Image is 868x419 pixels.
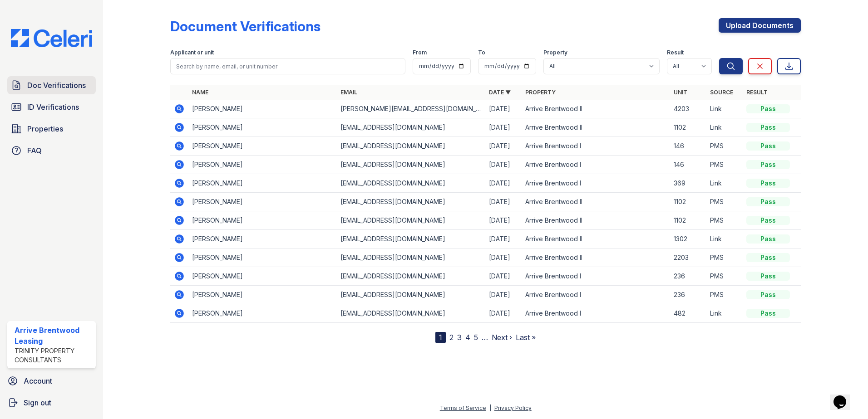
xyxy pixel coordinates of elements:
td: PMS [706,248,743,267]
td: 1302 [670,230,706,248]
td: [PERSON_NAME] [188,230,337,248]
td: [PERSON_NAME] [188,174,337,193]
span: FAQ [27,145,42,156]
td: Arrive Brentwood I [522,286,670,304]
td: Link [706,118,743,137]
div: Pass [746,309,790,318]
div: Pass [746,197,790,206]
td: 236 [670,286,706,304]
a: Source [710,89,733,96]
img: CE_Logo_Blue-a8612792a0a2168367f1c8372b55b34899dd931a85d93a1a3d3e32e68fde9ad4.png [4,29,99,47]
label: To [478,49,485,56]
div: Pass [746,123,790,132]
a: Privacy Policy [494,404,532,411]
td: Arrive Brentwood I [522,267,670,286]
td: [DATE] [485,156,522,174]
span: … [482,332,488,343]
a: Date ▼ [489,89,511,96]
td: Arrive Brentwood I [522,174,670,193]
div: Pass [746,234,790,244]
td: PMS [706,156,743,174]
td: 482 [670,304,706,323]
a: Properties [7,120,96,138]
td: [PERSON_NAME] [188,248,337,267]
td: Arrive Brentwood II [522,193,670,211]
td: [DATE] [485,248,522,267]
td: 236 [670,267,706,286]
a: Sign out [4,394,99,412]
td: [PERSON_NAME] [188,156,337,174]
td: [DATE] [485,100,522,118]
td: [PERSON_NAME] [188,211,337,230]
td: [DATE] [485,193,522,211]
a: 5 [474,333,478,342]
a: Last » [516,333,536,342]
td: Arrive Brentwood I [522,137,670,156]
td: 369 [670,174,706,193]
span: Properties [27,123,63,134]
a: Terms of Service [440,404,486,411]
td: 1102 [670,193,706,211]
td: Arrive Brentwood II [522,248,670,267]
td: [PERSON_NAME] [188,267,337,286]
td: Arrive Brentwood II [522,230,670,248]
span: ID Verifications [27,102,79,112]
span: Doc Verifications [27,80,86,91]
a: Property [525,89,556,96]
td: [PERSON_NAME] [188,137,337,156]
td: PMS [706,193,743,211]
div: Pass [746,179,790,188]
td: Arrive Brentwood I [522,304,670,323]
td: 2203 [670,248,706,267]
div: Pass [746,104,790,113]
div: Pass [746,290,790,299]
td: [EMAIL_ADDRESS][DOMAIN_NAME] [337,137,485,156]
td: [EMAIL_ADDRESS][DOMAIN_NAME] [337,304,485,323]
td: [DATE] [485,118,522,137]
td: [DATE] [485,174,522,193]
td: [EMAIL_ADDRESS][DOMAIN_NAME] [337,174,485,193]
td: 1102 [670,211,706,230]
input: Search by name, email, or unit number [170,58,405,74]
td: [DATE] [485,286,522,304]
td: [EMAIL_ADDRESS][DOMAIN_NAME] [337,286,485,304]
div: Pass [746,160,790,169]
td: Arrive Brentwood I [522,156,670,174]
td: Link [706,100,743,118]
td: PMS [706,286,743,304]
td: Link [706,174,743,193]
a: Name [192,89,208,96]
a: Upload Documents [719,18,801,33]
div: Trinity Property Consultants [15,346,92,365]
td: [PERSON_NAME] [188,118,337,137]
td: Arrive Brentwood II [522,211,670,230]
a: 4 [465,333,470,342]
a: Result [746,89,768,96]
td: Arrive Brentwood II [522,118,670,137]
td: [DATE] [485,230,522,248]
td: PMS [706,211,743,230]
div: Pass [746,216,790,225]
div: | [489,404,491,411]
td: [PERSON_NAME] [188,100,337,118]
div: 1 [435,332,446,343]
td: 146 [670,137,706,156]
td: [EMAIL_ADDRESS][DOMAIN_NAME] [337,193,485,211]
div: Arrive Brentwood Leasing [15,325,92,346]
a: Account [4,372,99,390]
td: [EMAIL_ADDRESS][DOMAIN_NAME] [337,230,485,248]
td: [DATE] [485,267,522,286]
label: Applicant or unit [170,49,214,56]
a: Unit [674,89,687,96]
iframe: chat widget [830,383,859,410]
a: 2 [449,333,454,342]
td: 146 [670,156,706,174]
td: [EMAIL_ADDRESS][DOMAIN_NAME] [337,248,485,267]
td: Arrive Brentwood II [522,100,670,118]
a: 3 [457,333,462,342]
td: [PERSON_NAME] [188,286,337,304]
div: Pass [746,141,790,151]
td: [EMAIL_ADDRESS][DOMAIN_NAME] [337,118,485,137]
td: [EMAIL_ADDRESS][DOMAIN_NAME] [337,267,485,286]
